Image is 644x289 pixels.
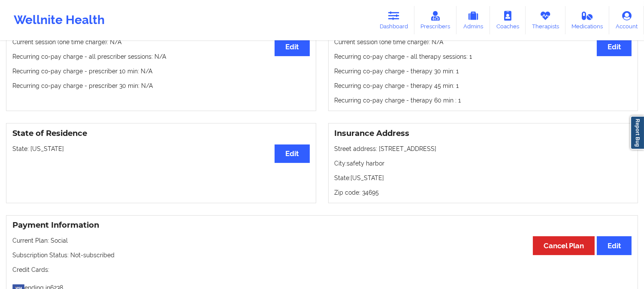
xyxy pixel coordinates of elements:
[12,144,310,153] p: State: [US_STATE]
[12,251,632,259] p: Subscription Status: Not-subscribed
[609,6,644,34] a: Account
[335,38,632,46] p: Current session (one time charge): N/A
[597,236,632,255] button: Edit
[12,38,310,46] p: Current session (one time charge): N/A
[12,52,310,61] p: Recurring co-pay charge - all prescriber sessions : N/A
[335,188,632,197] p: Zip code: 34695
[12,129,310,138] h3: State of Residence
[335,159,632,168] p: City: safety harbor
[275,38,309,56] button: Edit
[335,129,632,138] h3: Insurance Address
[335,67,632,75] p: Recurring co-pay charge - therapy 30 min : 1
[335,96,632,105] p: Recurring co-pay charge - therapy 60 min : 1
[630,116,644,150] a: Report Bug
[597,38,632,56] button: Edit
[12,67,310,75] p: Recurring co-pay charge - prescriber 10 min : N/A
[490,6,526,34] a: Coaches
[275,144,309,163] button: Edit
[526,6,565,34] a: Therapists
[565,6,610,34] a: Medications
[533,236,595,255] button: Cancel Plan
[335,144,632,153] p: Street address: [STREET_ADDRESS]
[335,81,632,90] p: Recurring co-pay charge - therapy 45 min : 1
[12,265,632,274] p: Credit Cards:
[335,52,632,61] p: Recurring co-pay charge - all therapy sessions : 1
[373,6,414,34] a: Dashboard
[457,6,490,34] a: Admins
[12,220,632,230] h3: Payment Information
[414,6,457,34] a: Prescribers
[335,174,632,182] p: State: [US_STATE]
[12,236,632,245] p: Current Plan: Social
[12,81,310,90] p: Recurring co-pay charge - prescriber 30 min : N/A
